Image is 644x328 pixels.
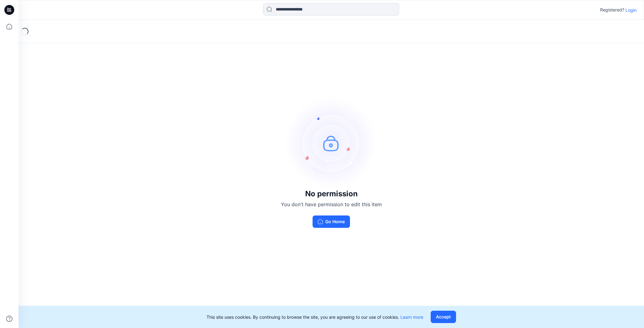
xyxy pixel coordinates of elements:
p: This site uses cookies. By continuing to browse the site, you are agreeing to our use of cookies. [207,314,423,320]
button: Go Home [313,215,350,228]
p: Login [625,7,637,13]
p: Registered? [600,6,624,14]
button: Accept [431,311,456,323]
img: no-perm.svg [285,97,378,190]
p: You don't have permission to edit this item [281,201,382,208]
a: Learn more [400,314,423,320]
h3: No permission [281,190,382,198]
